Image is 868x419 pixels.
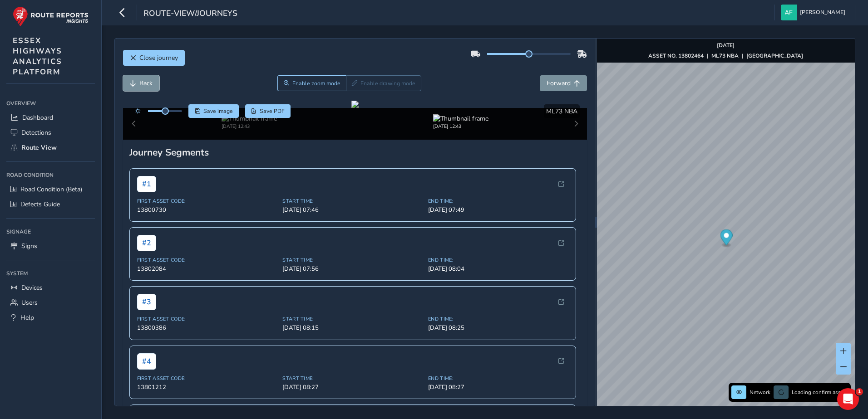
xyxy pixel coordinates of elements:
[13,35,62,77] span: ESSEX HIGHWAYS ANALYTICS PLATFORM
[20,185,82,194] span: Road Condition (Beta)
[137,235,156,251] span: # 2
[800,5,845,20] span: [PERSON_NAME]
[222,123,277,130] div: [DATE] 12:43
[123,75,159,91] button: Back
[137,324,277,332] span: 13800386
[137,353,156,370] span: # 4
[282,383,423,391] span: [DATE] 08:27
[6,197,95,212] a: Defects Guide
[20,313,34,322] span: Help
[746,52,803,59] strong: [GEOGRAPHIC_DATA]
[856,388,863,395] span: 1
[277,75,346,91] button: Zoom
[137,316,277,322] span: First Asset Code:
[21,242,37,250] span: Signs
[6,168,95,182] div: Road Condition
[21,128,51,137] span: Detections
[129,146,581,159] div: Journey Segments
[137,375,277,382] span: First Asset Code:
[428,198,568,205] span: End Time:
[222,114,277,123] img: Thumbnail frame
[260,107,285,115] span: Save PDF
[137,176,156,192] span: # 1
[6,182,95,197] a: Road Condition (Beta)
[720,229,732,248] div: Map marker
[711,52,739,59] strong: ML73 NBA
[22,113,53,122] span: Dashboard
[750,389,770,396] span: Network
[21,283,43,292] span: Devices
[245,104,291,118] button: PDF
[433,114,488,123] img: Thumbnail frame
[546,107,577,116] span: ML73 NBA
[20,200,60,209] span: Defects Guide
[6,125,95,140] a: Detections
[717,42,735,49] strong: [DATE]
[137,294,156,310] span: # 3
[428,324,568,332] span: [DATE] 08:25
[282,324,423,332] span: [DATE] 08:15
[282,316,423,322] span: Start Time:
[292,80,340,87] span: Enable zoom mode
[428,383,568,391] span: [DATE] 08:27
[282,206,423,214] span: [DATE] 07:46
[137,206,277,214] span: 13800730
[6,225,95,239] div: Signage
[21,143,57,152] span: Route View
[139,79,153,88] span: Back
[6,97,95,110] div: Overview
[6,110,95,125] a: Dashboard
[433,123,488,130] div: [DATE] 12:43
[6,267,95,280] div: System
[139,54,178,62] span: Close journey
[137,383,277,391] span: 13801212
[540,75,587,91] button: Forward
[203,107,233,115] span: Save image
[137,257,277,263] span: First Asset Code:
[428,206,568,214] span: [DATE] 07:49
[282,257,423,263] span: Start Time:
[6,239,95,253] a: Signs
[21,298,38,307] span: Users
[123,50,185,66] button: Close journey
[428,265,568,273] span: [DATE] 08:04
[282,265,423,273] span: [DATE] 07:56
[6,280,95,295] a: Devices
[6,140,95,155] a: Route View
[648,52,803,59] div: | |
[648,52,704,59] strong: ASSET NO. 13802464
[428,316,568,322] span: End Time:
[137,265,277,273] span: 13802084
[428,375,568,382] span: End Time:
[792,389,848,396] span: Loading confirm assets
[6,310,95,325] a: Help
[547,79,571,88] span: Forward
[13,6,89,27] img: rr logo
[282,375,423,382] span: Start Time:
[428,257,568,263] span: End Time:
[137,198,277,205] span: First Asset Code:
[282,198,423,205] span: Start Time:
[188,104,239,118] button: Save
[781,5,848,20] button: [PERSON_NAME]
[143,8,237,20] span: route-view/journeys
[6,295,95,310] a: Users
[781,5,797,20] img: diamond-layout
[837,388,859,410] iframe: Intercom live chat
